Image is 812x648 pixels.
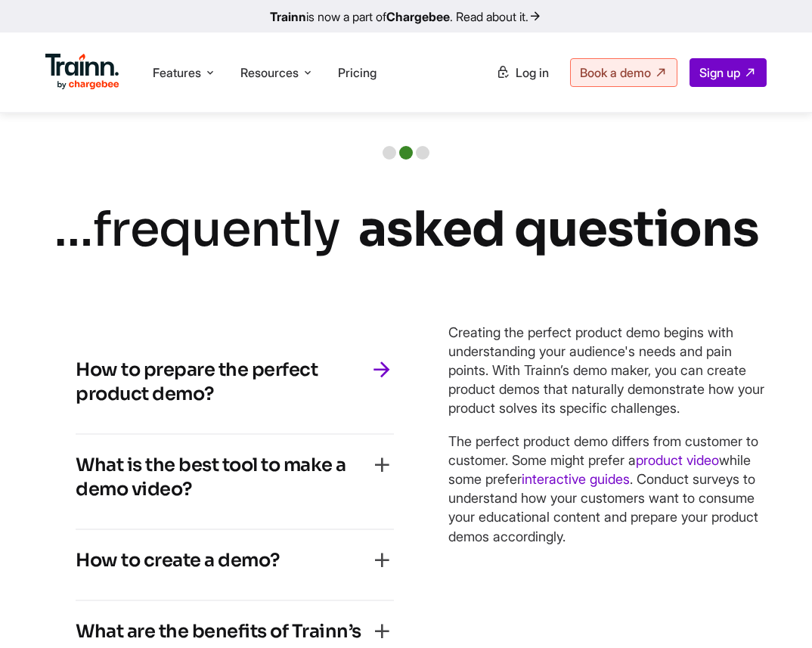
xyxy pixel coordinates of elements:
span: Features [153,64,201,81]
a: Pricing [338,65,377,80]
span: Log in [516,65,549,80]
a: Sign up [690,58,767,87]
h4: How to prepare the perfect product demo? [76,358,370,406]
iframe: Chat Widget [736,575,812,648]
a: product video [636,452,719,468]
h4: How to create a demo? [76,548,280,572]
b: Trainn [270,9,306,24]
p: Creating the perfect product demo begins with understanding your audience's needs and pain points... [448,323,767,418]
i: frequently [93,199,340,260]
span: Resources [240,64,299,81]
b: Chargebee [386,9,450,24]
p: The perfect product demo differs from customer to customer. Some might prefer a while some prefer... [448,432,767,546]
h4: What is the best tool to make a demo video? [76,453,370,501]
a: Book a demo [570,58,677,87]
span: Book a demo [580,65,651,80]
b: asked questions [358,199,759,260]
a: Log in [487,59,558,86]
div: … [54,196,759,264]
img: Trainn Logo [45,54,119,90]
a: interactive guides [522,471,630,487]
span: Sign up [699,65,740,80]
